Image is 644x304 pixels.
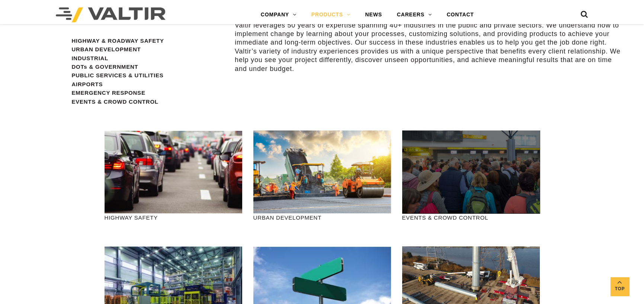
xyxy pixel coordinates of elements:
[235,21,624,73] p: Valtir leverages 50 years of expertise spanning 40+ industries in the public and private sectors....
[402,213,540,222] p: EVENTS & CROWD CONTROL
[390,7,439,22] a: CAREERS
[611,285,629,293] span: Top
[358,7,390,22] a: NEWS
[105,213,242,222] p: HIGHWAY SAFETY
[304,7,358,22] a: PRODUCTS
[253,7,304,22] a: COMPANY
[56,7,166,22] img: Valtir
[439,7,481,22] a: CONTACT
[71,38,164,105] span: HIGHWAY & ROADWAY SAFETY URBAN DEVELOPMENT INDUSTRIAL DOTs & GOVERNMENT PUBLIC SERVICES & UTILITI...
[611,277,629,296] a: Top
[253,213,391,222] p: URBAN DEVELOPMENT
